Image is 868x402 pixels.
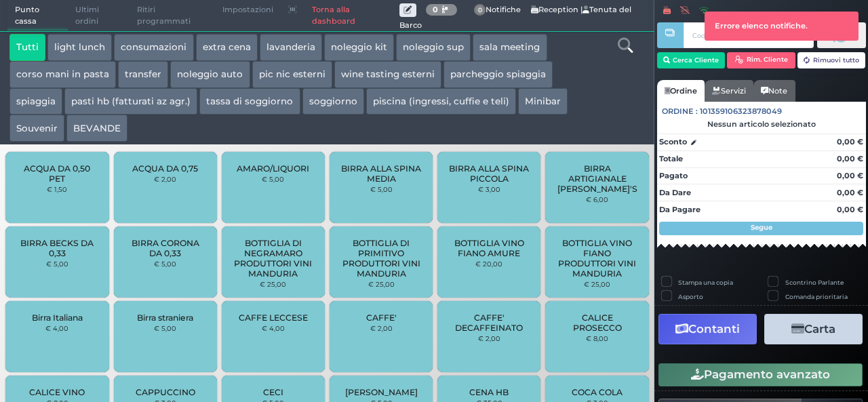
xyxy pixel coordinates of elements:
[705,80,753,102] a: Servizi
[154,260,176,268] small: € 5,00
[47,34,112,61] button: light lunch
[657,119,866,129] div: Nessun articolo selezionato
[154,175,176,183] small: € 2,00
[302,88,364,115] button: soggiorno
[215,1,281,20] span: Impostazioni
[659,205,701,214] strong: Da Pagare
[473,34,547,61] button: sala meeting
[9,88,62,115] button: spiaggia
[263,387,283,397] span: CECI
[657,52,726,68] button: Cerca Cliente
[837,188,863,197] strong: 0,00 €
[586,334,608,342] small: € 8,00
[727,52,795,68] button: Rim. Cliente
[366,313,397,323] span: CAFFE'
[260,280,286,288] small: € 25,00
[366,88,516,115] button: piscina (ingressi, cuffie e teli)
[334,61,441,88] button: wine tasting esterni
[557,313,637,333] span: CALICE PROSECCO
[659,154,683,163] strong: Totale
[9,115,64,142] button: Souvenir
[837,171,863,180] strong: 0,00 €
[659,136,687,148] strong: Sconto
[785,292,848,301] label: Comanda prioritaria
[130,1,215,31] span: Ritiri programmati
[678,292,703,301] label: Asporto
[199,88,300,115] button: tassa di soggiorno
[753,80,795,102] a: Note
[154,324,176,332] small: € 5,00
[474,4,486,16] span: 0
[9,61,116,88] button: corso mani in pasta
[586,195,608,203] small: € 6,00
[262,324,285,332] small: € 4,00
[449,238,530,258] span: BOTTIGLIA VINO FIANO AMURE
[557,163,637,194] span: BIRRA ARTIGIANALE [PERSON_NAME]'S
[9,34,45,61] button: Tutti
[475,260,502,268] small: € 20,00
[46,260,68,268] small: € 5,00
[345,387,418,397] span: [PERSON_NAME]
[837,154,863,163] strong: 0,00 €
[443,61,553,88] button: parcheggio spiaggia
[684,22,813,48] input: Codice Cliente
[449,163,530,184] span: BIRRA ALLA SPINA PICCOLA
[341,163,422,184] span: BIRRA ALLA SPINA MEDIA
[64,88,197,115] button: pasti hb (fatturati az agr.)
[572,387,623,397] span: COCA COLA
[370,185,393,193] small: € 5,00
[237,163,309,174] span: AMARO/LIQUORI
[47,185,67,193] small: € 1,50
[260,34,322,61] button: lavanderia
[751,223,772,232] strong: Segue
[118,61,168,88] button: transfer
[837,205,863,214] strong: 0,00 €
[262,175,284,183] small: € 5,00
[32,313,83,323] span: Birra Italiana
[478,334,500,342] small: € 2,00
[17,163,98,184] span: ACQUA DA 0,50 PET
[449,313,530,333] span: CAFFE' DECAFFEINATO
[657,80,705,102] a: Ordine
[764,314,863,344] button: Carta
[304,1,399,31] a: Torna alla dashboard
[478,185,500,193] small: € 3,00
[233,238,314,279] span: BOTTIGLIA DI NEGRAMARO PRODUTTORI VINI MANDURIA
[584,280,610,288] small: € 25,00
[66,115,127,142] button: BEVANDE
[136,387,195,397] span: CAPPUCCINO
[658,314,757,344] button: Contanti
[557,238,637,279] span: BOTTIGLIA VINO FIANO PRODUTTORI VINI MANDURIA
[196,34,258,61] button: extra cena
[170,61,250,88] button: noleggio auto
[17,238,98,258] span: BIRRA BECKS DA 0,33
[797,52,866,68] button: Rimuovi tutto
[45,324,68,332] small: € 4,00
[659,171,688,180] strong: Pagato
[368,280,395,288] small: € 25,00
[469,387,509,397] span: CENA HB
[7,1,68,31] span: Punto cassa
[252,61,332,88] button: pic nic esterni
[341,238,422,279] span: BOTTIGLIA DI PRIMITIVO PRODUTTORI VINI MANDURIA
[125,238,205,258] span: BIRRA CORONA DA 0,33
[137,313,193,323] span: Birra straniera
[678,278,733,287] label: Stampa una copia
[239,313,308,323] span: CAFFE LECCESE
[785,278,844,287] label: Scontrino Parlante
[29,387,85,397] span: CALICE VINO
[705,12,859,40] div: Errore elenco notifiche.
[518,88,568,115] button: Minibar
[658,363,863,386] button: Pagamento avanzato
[700,106,782,117] span: 101359106323878049
[659,188,691,197] strong: Da Dare
[132,163,198,174] span: ACQUA DA 0,75
[68,1,130,31] span: Ultimi ordini
[396,34,471,61] button: noleggio sup
[433,5,438,14] b: 0
[114,34,193,61] button: consumazioni
[837,137,863,146] strong: 0,00 €
[662,106,698,117] span: Ordine :
[324,34,394,61] button: noleggio kit
[370,324,393,332] small: € 2,00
